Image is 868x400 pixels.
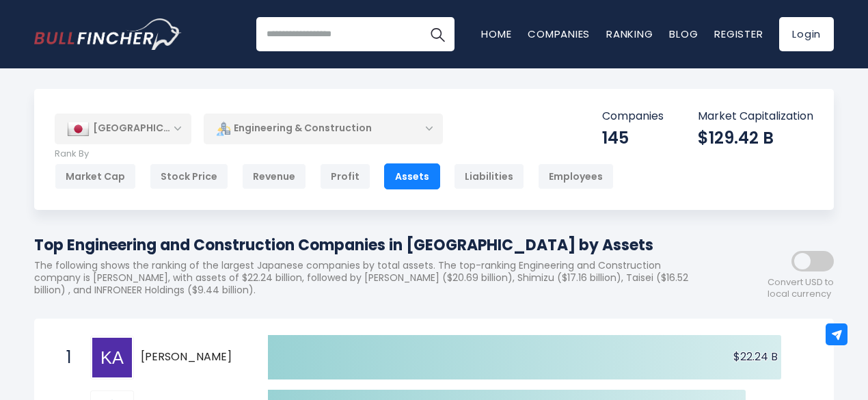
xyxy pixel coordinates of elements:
[698,109,813,124] p: Market Capitalization
[92,338,132,377] img: Kajima
[242,163,306,189] div: Revenue
[733,349,778,364] text: $22.24 B
[34,259,711,297] p: The following shows the ranking of the largest Japanese companies by total assets. The top-rankin...
[55,163,136,189] div: Market Cap
[606,27,653,41] a: Ranking
[602,127,664,148] div: 145
[768,277,834,300] span: Convert USD to local currency
[59,346,73,369] span: 1
[779,17,834,51] a: Login
[320,163,370,189] div: Profit
[481,27,511,41] a: Home
[538,163,614,189] div: Employees
[528,27,590,41] a: Companies
[141,350,244,364] span: [PERSON_NAME]
[34,18,182,50] img: Bullfincher logo
[602,109,664,124] p: Companies
[714,27,763,41] a: Register
[55,114,191,144] div: [GEOGRAPHIC_DATA]
[384,163,440,189] div: Assets
[669,27,698,41] a: Blog
[34,234,711,256] h1: Top Engineering and Construction Companies in [GEOGRAPHIC_DATA] by Assets
[34,18,181,50] a: Go to homepage
[55,148,614,160] p: Rank By
[150,163,228,189] div: Stock Price
[420,17,455,51] button: Search
[454,163,524,189] div: Liabilities
[698,127,813,148] div: $129.42 B
[204,113,443,144] div: Engineering & Construction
